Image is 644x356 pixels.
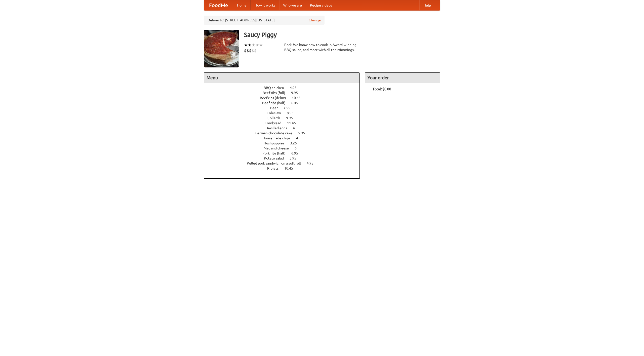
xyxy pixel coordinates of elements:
a: Beef ribs (delux) 10.45 [260,96,310,100]
span: Hushpuppies [264,141,289,145]
li: $ [247,48,249,53]
a: German chocolate cake 5.95 [255,131,314,135]
a: Beef ribs (full) 9.95 [263,91,307,95]
span: 4 [296,136,303,140]
span: 7.55 [284,106,295,110]
a: Devilled eggs 4 [265,126,304,130]
span: 8.95 [287,111,299,115]
span: 6.45 [291,101,303,105]
span: 5.95 [298,131,310,135]
span: 3.25 [290,141,302,145]
a: Hushpuppies 3.25 [264,141,306,145]
li: ★ [255,42,259,48]
span: 9.95 [291,91,303,95]
a: Who we are [279,0,306,10]
span: 10.45 [284,166,298,170]
span: Pork ribs (half) [262,151,291,155]
h3: Saucy Piggy [244,30,440,40]
li: $ [252,48,254,53]
span: Collards [267,116,285,120]
a: Beef ribs (half) 6.45 [262,101,307,105]
div: Pork. We know how to cook it. Award-winning BBQ sauce, and meat with all the trimmings. [284,42,360,52]
a: Recipe videos [306,0,336,10]
span: Potato salad [264,156,289,160]
a: Cornbread 11.45 [265,121,305,125]
span: 6 [295,146,302,150]
li: ★ [244,42,248,48]
img: angular.jpg [204,30,239,67]
span: 10.45 [292,96,306,100]
span: 4.95 [307,161,318,165]
a: Riblets 10.45 [267,166,302,170]
span: 3.95 [290,156,301,160]
a: Pork ribs (half) 6.95 [262,151,307,155]
li: ★ [248,42,252,48]
li: ★ [259,42,263,48]
a: Housemade chips 4 [262,136,307,140]
span: 11.45 [287,121,301,125]
a: Mac and cheese 6 [264,146,306,150]
li: $ [249,48,252,53]
a: FoodMe [204,0,233,10]
span: 4.95 [290,86,302,90]
span: BBQ chicken [264,86,289,90]
a: Change [309,18,321,23]
a: Potato salad 3.95 [264,156,306,160]
a: Pulled pork sandwich on a soft roll 4.95 [247,161,323,165]
span: Beef ribs (full) [263,91,290,95]
span: Beef ribs (half) [262,101,291,105]
span: Pulled pork sandwich on a soft roll [247,161,306,165]
span: Devilled eggs [265,126,292,130]
li: $ [254,48,257,53]
span: Mac and cheese [264,146,294,150]
span: Beef ribs (delux) [260,96,291,100]
span: Coleslaw [267,111,286,115]
span: German chocolate cake [255,131,297,135]
span: Riblets [267,166,284,170]
span: Beer [270,106,283,110]
span: Cornbread [265,121,286,125]
b: Total: $0.00 [373,87,391,91]
li: ★ [252,42,255,48]
div: Deliver to: [STREET_ADDRESS][US_STATE] [204,16,325,25]
h4: Menu [204,73,359,83]
a: Beer 7.55 [270,106,300,110]
span: Housemade chips [262,136,295,140]
li: $ [244,48,247,53]
span: 6.95 [291,151,303,155]
span: 9.95 [286,116,298,120]
a: Collards 9.95 [267,116,302,120]
a: Help [419,0,435,10]
h4: Your order [365,73,440,83]
a: Coleslaw 8.95 [267,111,303,115]
a: BBQ chicken 4.95 [264,86,306,90]
a: Home [233,0,251,10]
a: How it works [251,0,279,10]
span: 4 [293,126,300,130]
